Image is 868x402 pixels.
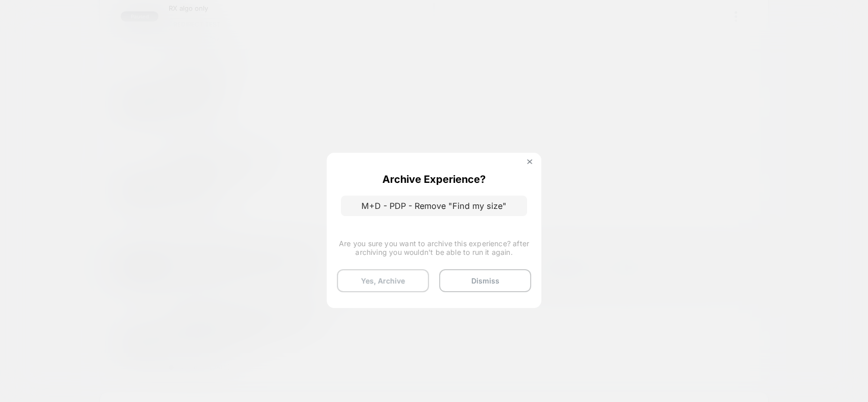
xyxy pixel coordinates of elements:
p: M+D - PDP - Remove "Find my size" [341,196,527,216]
p: Archive Experience? [382,173,486,185]
span: Are you sure you want to archive this experience? after archiving you wouldn't be able to run it ... [337,239,531,256]
img: close [527,159,532,164]
button: Yes, Archive [337,269,429,292]
button: Dismiss [439,269,531,292]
